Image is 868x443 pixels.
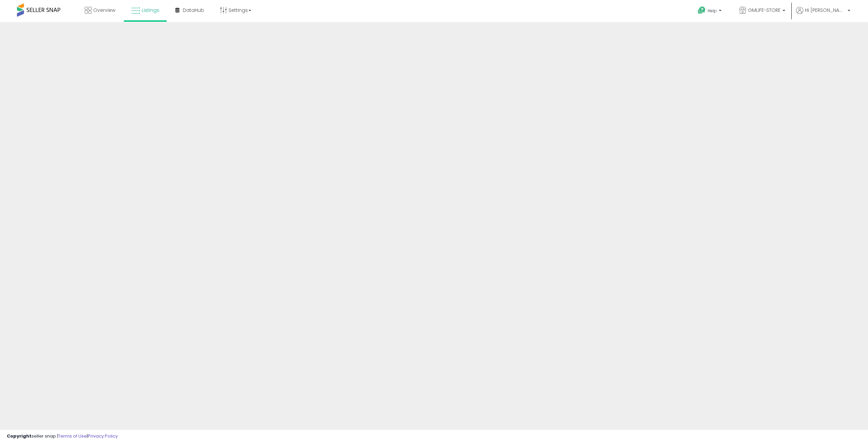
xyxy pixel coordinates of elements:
[805,7,846,14] span: Hi [PERSON_NAME]
[796,7,850,22] a: Hi [PERSON_NAME]
[142,7,159,14] span: Listings
[748,7,781,14] span: GMLIFE-STORE
[183,7,204,14] span: DataHub
[692,1,728,22] a: Help
[697,6,706,15] i: Get Help
[93,7,115,14] span: Overview
[708,8,717,14] span: Help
